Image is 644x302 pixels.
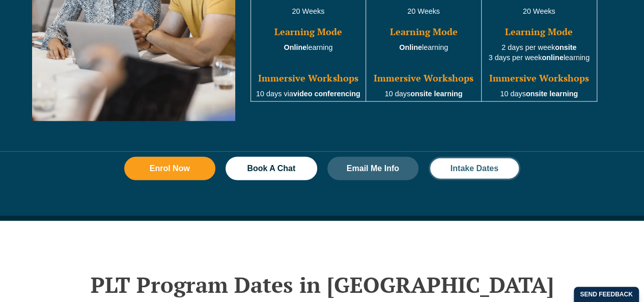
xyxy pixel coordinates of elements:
[293,90,360,98] strong: video conferencing
[32,272,612,297] h2: PLT Program Dates in [GEOGRAPHIC_DATA]
[399,43,422,51] strong: Online
[327,157,419,180] a: Email Me Info
[483,73,596,84] h3: Immersive Workshops
[410,90,462,98] strong: onsite learning
[247,164,295,173] span: Book A Chat
[226,157,317,180] a: Book A Chat
[124,157,216,180] a: Enrol Now
[429,157,520,180] a: Intake Dates
[367,73,480,84] h3: Immersive Workshops
[542,53,563,62] strong: online
[526,90,578,98] strong: onsite learning
[451,164,498,173] span: Intake Dates
[284,43,306,51] strong: Online
[252,73,365,84] h3: Immersive Workshops
[555,43,576,51] strong: onsite
[347,164,399,173] span: Email Me Info
[150,164,190,173] span: Enrol Now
